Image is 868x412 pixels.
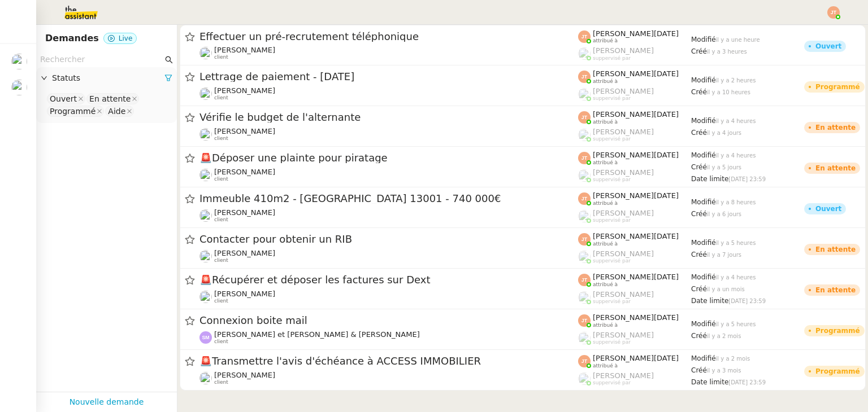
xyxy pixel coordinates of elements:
[593,354,679,362] span: [PERSON_NAME][DATE]
[691,320,716,328] span: Modifié
[691,76,716,84] span: Modifié
[593,177,631,183] span: suppervisé par
[691,163,707,171] span: Créé
[11,80,27,95] img: users%2FdHO1iM5N2ObAeWsI96eSgBoqS9g1%2Favatar%2Fdownload.png
[593,119,618,125] span: attribué à
[593,128,654,136] span: [PERSON_NAME]
[815,165,856,172] div: En attente
[593,191,679,200] span: [PERSON_NAME][DATE]
[593,87,654,95] span: [PERSON_NAME]
[214,217,228,223] span: client
[728,176,766,182] span: [DATE] 23:59
[199,86,578,101] app-user-detailed-label: client
[593,241,618,247] span: attribué à
[199,274,212,286] span: 🚨
[815,205,841,212] div: Ouvert
[199,208,578,223] app-user-detailed-label: client
[199,46,578,60] app-user-detailed-label: client
[578,168,691,183] app-user-label: suppervisé par
[691,366,707,374] span: Créé
[815,246,856,253] div: En attente
[214,290,275,298] span: [PERSON_NAME]
[593,110,679,119] span: [PERSON_NAME][DATE]
[578,291,591,304] img: users%2FoFdbodQ3TgNoWt9kP3GXAs5oaCq1%2Favatar%2Fprofile-pic.png
[47,93,85,104] nz-select-item: Ouvert
[50,106,96,116] div: Programmé
[578,355,591,367] img: svg
[214,371,275,379] span: [PERSON_NAME]
[815,327,860,334] div: Programmé
[70,396,144,409] a: Nouvelle demande
[214,95,228,101] span: client
[199,355,212,367] span: 🚨
[593,200,618,207] span: attribué à
[578,233,591,246] img: svg
[578,274,591,286] img: svg
[578,249,691,264] app-user-label: suppervisé par
[578,332,591,344] img: users%2FoFdbodQ3TgNoWt9kP3GXAs5oaCq1%2Favatar%2Fprofile-pic.png
[578,71,591,83] img: svg
[707,89,750,95] span: il y a 10 heures
[716,152,756,159] span: il y a 4 heures
[593,55,631,62] span: suppervisé par
[593,371,654,380] span: [PERSON_NAME]
[691,239,716,247] span: Modifié
[11,54,27,69] img: users%2FSADz3OCgrFNaBc1p3ogUv5k479k1%2Favatar%2Fccbff511-0434-4584-b662-693e5a00b7b7
[691,273,716,281] span: Modifié
[214,46,275,54] span: [PERSON_NAME]
[199,152,212,164] span: 🚨
[815,287,856,293] div: En attente
[593,363,618,369] span: attribué à
[214,176,228,182] span: client
[199,112,578,122] span: Vérifie le budget de l'alternante
[199,250,212,262] img: users%2FdHO1iM5N2ObAeWsI96eSgBoqS9g1%2Favatar%2Fdownload.png
[691,88,707,96] span: Créé
[119,34,133,42] span: Live
[578,313,691,328] app-user-label: attribué à
[52,72,164,85] span: Statuts
[593,290,654,299] span: [PERSON_NAME]
[691,36,716,43] span: Modifié
[707,49,747,55] span: il y a 3 heures
[716,240,756,246] span: il y a 5 heures
[728,379,766,385] span: [DATE] 23:59
[578,232,691,247] app-user-label: attribué à
[214,86,275,95] span: [PERSON_NAME]
[578,152,591,164] img: svg
[199,209,212,222] img: users%2FSADz3OCgrFNaBc1p3ogUv5k479k1%2Favatar%2Fccbff511-0434-4584-b662-693e5a00b7b7
[593,136,631,142] span: suppervisé par
[199,153,578,163] span: Déposer une plainte pour piratage
[593,69,679,78] span: [PERSON_NAME][DATE]
[578,169,591,182] img: users%2FoFdbodQ3TgNoWt9kP3GXAs5oaCq1%2Favatar%2Fprofile-pic.png
[593,380,631,386] span: suppervisé par
[593,168,654,177] span: [PERSON_NAME]
[593,331,654,339] span: [PERSON_NAME]
[593,299,631,305] span: suppervisé par
[716,37,760,43] span: il y a une heure
[199,234,578,244] span: Contacter pour obtenir un RIB
[214,379,228,385] span: client
[47,106,104,117] nz-select-item: Programmé
[707,252,741,258] span: il y a 7 jours
[691,332,707,340] span: Créé
[716,77,756,84] span: il y a 2 heures
[214,208,275,217] span: [PERSON_NAME]
[593,249,654,258] span: [PERSON_NAME]
[691,297,728,305] span: Date limite
[578,46,691,61] app-user-label: suppervisé par
[593,151,679,159] span: [PERSON_NAME][DATE]
[214,257,228,264] span: client
[578,87,691,102] app-user-label: suppervisé par
[214,54,228,60] span: client
[578,371,691,386] app-user-label: suppervisé par
[691,285,707,293] span: Créé
[707,286,745,292] span: il y a un mois
[593,217,631,223] span: suppervisé par
[593,339,631,345] span: suppervisé par
[105,106,134,117] nz-select-item: Aide
[593,160,618,166] span: attribué à
[578,128,691,142] app-user-label: suppervisé par
[578,209,691,223] app-user-label: suppervisé par
[691,378,728,386] span: Date limite
[593,29,679,38] span: [PERSON_NAME][DATE]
